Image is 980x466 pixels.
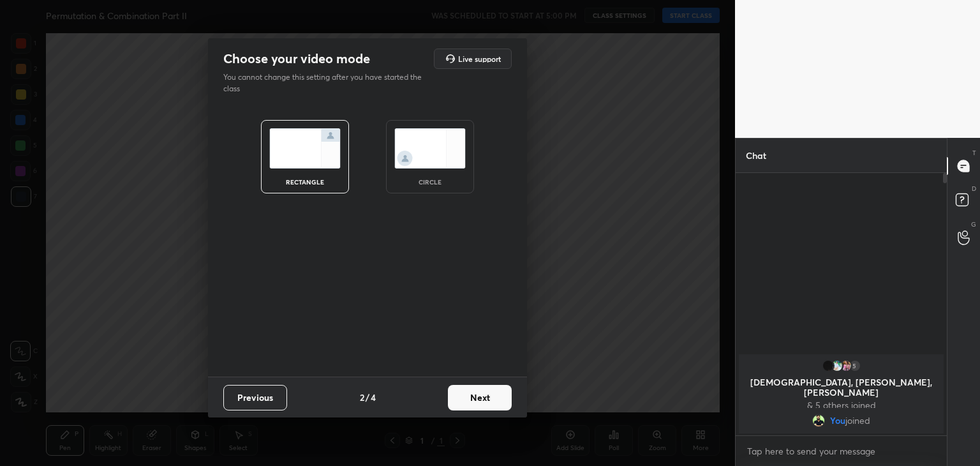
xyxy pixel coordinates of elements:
[822,359,835,372] img: c6a1c05b4ef34f5bad3968ddbb1ef01f.jpg
[736,352,947,436] div: grid
[279,179,330,185] div: rectangle
[812,414,825,427] img: 6f4578c4c6224cea84386ccc78b3bfca.jpg
[269,128,341,169] img: normalScreenIcon.ae25ed63.svg
[448,385,512,410] button: Next
[849,359,861,372] div: 5
[831,359,843,372] img: 82d0bb5a307f4cd7b6d8e5c3cef74b56.jpg
[746,400,936,410] p: & 5 others joined
[972,148,976,158] p: T
[223,385,287,410] button: Previous
[223,71,430,94] p: You cannot change this setting after you have started the class
[394,128,466,169] img: circleScreenIcon.acc0effb.svg
[360,391,364,404] h4: 2
[972,184,976,193] p: D
[405,179,456,185] div: circle
[840,359,852,372] img: 3
[746,377,936,398] p: [DEMOGRAPHIC_DATA], [PERSON_NAME], [PERSON_NAME]
[371,391,376,404] h4: 4
[845,416,870,426] span: joined
[830,416,845,426] span: You
[223,50,370,67] h2: Choose your video mode
[971,220,976,229] p: G
[458,55,501,63] h5: Live support
[736,139,776,172] p: Chat
[366,391,369,404] h4: /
